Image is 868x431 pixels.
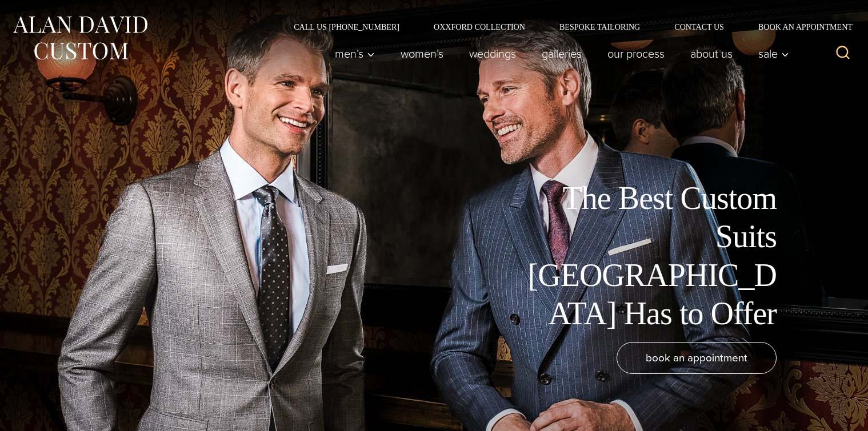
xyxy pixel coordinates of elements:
a: Galleries [529,42,595,65]
span: Sale [758,48,789,59]
a: About Us [678,42,746,65]
a: Book an Appointment [741,23,857,31]
span: Men’s [335,48,375,59]
a: Women’s [388,42,457,65]
button: View Search Form [829,40,857,67]
a: Our Process [595,42,678,65]
nav: Primary Navigation [322,42,795,65]
a: book an appointment [617,342,777,374]
span: book an appointment [646,349,747,366]
h1: The Best Custom Suits [GEOGRAPHIC_DATA] Has to Offer [519,179,777,333]
a: Call Us [PHONE_NUMBER] [277,23,417,31]
img: Alan David Custom [11,13,149,63]
a: Oxxford Collection [417,23,542,31]
nav: Secondary Navigation [277,23,857,31]
a: Bespoke Tailoring [542,23,657,31]
a: weddings [457,42,529,65]
a: Contact Us [657,23,741,31]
